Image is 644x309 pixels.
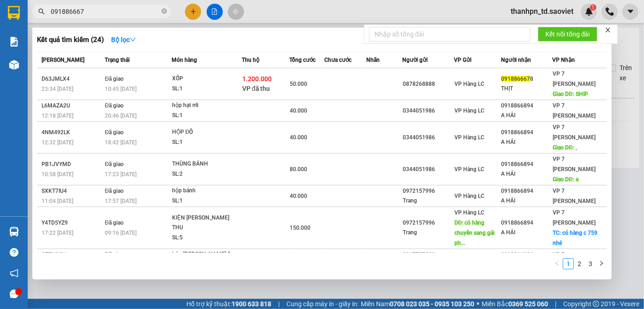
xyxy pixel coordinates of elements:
span: 11:04 [DATE] [42,198,73,204]
span: Món hàng [172,57,197,63]
div: SL: 1 [172,84,241,94]
button: left [552,258,563,269]
span: close [605,27,611,33]
div: 8 [501,74,552,84]
img: solution-icon [9,37,19,47]
span: DĐ: có hàng chuyển sang gải ph... [454,220,495,246]
span: search [38,8,45,15]
span: VP Gửi [454,57,471,63]
span: VP 7 [PERSON_NAME] [553,102,596,119]
span: down [130,36,136,43]
span: Đã giao [105,188,124,194]
div: Trang [403,228,453,238]
span: TC: có hàng c 759 nhé [553,230,597,246]
div: hộp hạt mĩ [172,101,241,111]
span: Nhãn [367,57,380,63]
input: Nhập số tổng đài [369,27,531,42]
div: SL: 1 [172,137,241,148]
div: A HẢI [501,169,552,179]
span: notification [10,269,18,278]
span: VP 7 [PERSON_NAME] [553,251,596,268]
div: PB1JVYMD [42,160,102,169]
span: 80.000 [290,166,307,172]
span: Đã giao [105,220,124,226]
div: A HẢI [501,137,552,147]
div: 0918866894 [501,250,552,260]
div: 0918866894 [501,160,552,169]
span: Tổng cước [289,57,316,63]
span: VP Hàng LC [454,107,484,114]
div: HỘP ĐỖ [172,127,241,137]
div: 0344051986 [403,106,453,116]
a: 1 [563,259,573,269]
span: VP Hàng LC [454,209,484,216]
span: Kết nối tổng đài [545,29,590,39]
div: 0344051986 [403,165,453,174]
span: VP đã thu [242,85,270,92]
span: VP Hàng LC [454,81,484,87]
div: SL: 2 [172,169,241,179]
div: THÙNG BÁNH [172,159,241,169]
div: 4NM492LK [42,128,102,137]
li: Next Page [596,258,607,269]
button: right [596,258,607,269]
span: VP 7 [PERSON_NAME] [553,71,596,87]
span: 50.000 [290,81,307,87]
span: Thu hộ [242,57,259,63]
input: Tìm tên, số ĐT hoặc mã đơn [51,6,160,17]
div: Trang [403,196,453,206]
div: L6MAZA2U [42,101,102,111]
span: VP Hàng LC [454,134,484,141]
div: A HẢI [501,228,552,238]
span: 23:34 [DATE] [42,86,73,92]
div: KIỆN [PERSON_NAME] THU [172,213,241,233]
strong: Bộ lọc [111,36,136,43]
div: D63JMLX4 [42,74,102,84]
span: VP 7 [PERSON_NAME] [553,156,596,172]
span: Đã giao [105,129,124,136]
div: 0967797228 [403,250,453,260]
div: SL: 5 [172,233,241,243]
span: VP Hàng LC [454,193,484,199]
span: 18:42 [DATE] [105,139,137,146]
span: VP 7 [PERSON_NAME] [553,124,596,141]
a: 2 [574,259,584,269]
li: 3 [585,258,596,269]
img: warehouse-icon [9,60,19,70]
span: Giao DĐ: a [553,176,578,183]
div: SL: 1 [172,111,241,121]
span: 20:46 [DATE] [105,113,137,119]
div: 0972157996 [403,218,453,228]
div: SXKT7IU4 [42,186,102,196]
span: right [599,261,604,266]
span: 40.000 [290,193,307,199]
span: question-circle [10,248,18,257]
span: 10:58 [DATE] [42,171,73,178]
span: 150.000 [290,225,310,231]
div: 0918866894 [501,101,552,111]
span: Đã giao [105,161,124,167]
span: Người gửi [402,57,428,63]
span: message [10,290,18,298]
span: Người nhận [501,57,531,63]
div: 0918866894 [501,218,552,228]
span: close-circle [161,7,167,16]
span: [PERSON_NAME] [42,57,84,63]
div: Y4TD5YZ9 [42,218,102,228]
span: Đã giao [105,102,124,109]
li: Previous Page [552,258,563,269]
span: Đã giao [105,251,124,258]
span: 10:45 [DATE] [105,86,137,92]
span: 17:22 [DATE] [42,230,73,236]
span: 12:32 [DATE] [42,139,73,146]
span: 40.000 [290,134,307,141]
div: 0972157996 [403,186,453,196]
li: 1 [563,258,574,269]
span: VP Hàng LC [454,166,484,172]
div: THỊT [501,84,552,94]
div: XỐP [172,74,241,84]
span: Giao DĐ: SHIP [553,91,588,97]
img: warehouse-icon [9,227,19,237]
div: SL: 1 [172,196,241,206]
button: Kết nối tổng đài [538,27,597,42]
